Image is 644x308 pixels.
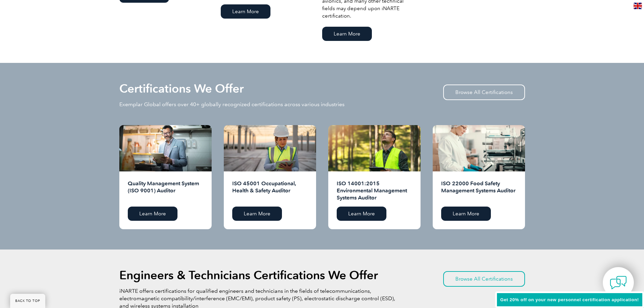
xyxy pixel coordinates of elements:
[128,180,203,202] h2: Quality Management System (ISO 9001) Auditor
[634,3,642,9] img: en
[443,85,525,100] a: Browse All Certifications
[322,27,372,41] a: Learn More
[232,207,282,221] a: Learn More
[119,101,344,108] p: Exemplar Global offers over 40+ globally recognized certifications across various industries
[119,83,244,94] h2: Certifications We Offer
[441,207,491,221] a: Learn More
[128,207,177,221] a: Learn More
[232,180,308,202] h2: ISO 45001 Occupational, Health & Safety Auditor
[500,297,639,302] span: Get 20% off on your new personnel certification application!
[221,4,270,19] a: Learn More
[610,274,627,291] img: contact-chat.png
[119,270,378,281] h2: Engineers & Technicians Certifications We Offer
[337,207,386,221] a: Learn More
[337,180,412,202] h2: ISO 14001:2015 Environmental Management Systems Auditor
[10,294,45,308] a: BACK TO TOP
[441,180,517,202] h2: ISO 22000 Food Safety Management Systems Auditor
[443,271,525,287] a: Browse All Certifications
